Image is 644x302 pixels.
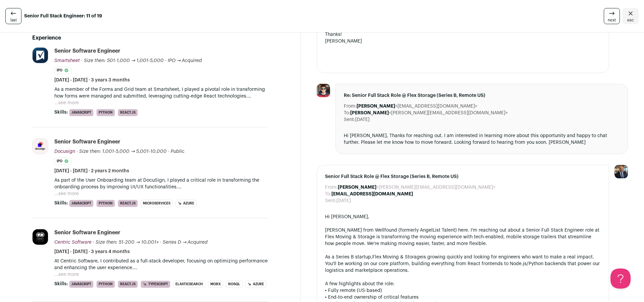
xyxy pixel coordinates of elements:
[24,13,102,19] strong: Senior Full Stack Engineer: 11 of 19
[226,281,243,288] li: NoSQL
[325,184,338,191] dt: From:
[627,17,634,23] span: esc
[623,8,639,24] a: Close
[54,271,79,278] button: ...see more
[141,200,173,207] li: Microservices
[355,116,370,123] dd: [DATE]
[344,132,620,146] div: Hi [PERSON_NAME], Thanks for reaching out. I am interested in learning more about this opportunit...
[54,47,120,55] div: Senior Software Engineer
[325,214,601,220] div: Hi [PERSON_NAME],
[208,281,223,288] li: MobX
[325,173,601,180] span: Senior Full Stack Role @ Flex Storage (Series B, Remote US)
[54,67,71,74] li: IPO
[81,58,164,63] span: · Size then: 501-1,000 → 1,001-5,000
[10,17,17,23] span: last
[325,191,331,197] dt: To:
[608,17,616,23] span: next
[325,294,601,301] div: • End-to-end ownership of critical features
[33,229,48,245] img: d8e674a75e4bad0c7625f496f03a7e034383d80e77e0d6964511ca050d9a54d7.jpg
[165,57,166,64] span: ·
[325,254,601,274] div: As a Series B startup, is growing quickly and looking for engineers who want to make a real impac...
[93,240,159,245] span: · Size then: 51-200 → 10,001+
[173,281,205,288] li: Elasticsearch
[168,148,169,155] span: ·
[160,239,161,246] span: ·
[604,8,620,24] a: next
[118,200,138,207] li: React.js
[175,200,197,207] li: Azure
[245,281,266,288] li: Azure
[344,92,620,99] span: Re: Senior Full Stack Role @ Flex Storage (Series B, Remote US)
[168,58,202,63] span: IPO → Acquired
[54,86,268,100] p: As a member of the Forms and Grid team at Smartsheet, I played a pivotal role in transforming how...
[325,197,336,204] dt: Sent:
[614,165,628,178] img: 18202275-medium_jpg
[54,158,71,165] li: IPO
[69,109,94,116] li: JavaScript
[76,149,167,154] span: · Size then: 1,001-5,000 → 5,001-10,000
[338,184,495,191] dd: <[PERSON_NAME][EMAIL_ADDRESS][DOMAIN_NAME]>
[54,281,68,287] span: Skills:
[54,229,120,236] div: Senior Software Engineer
[118,281,138,288] li: React.js
[336,197,351,204] dd: [DATE]
[54,109,68,116] span: Skills:
[163,240,208,245] span: Series D → Acquired
[54,248,130,255] span: [DATE] - [DATE] · 3 years 4 months
[96,281,115,288] li: Python
[33,48,48,63] img: 6e22a23c88d364fa56cb5ca38728e847212af0dfade4f7b8621d2f592a6c2326.jpg
[357,103,477,110] dd: <[EMAIL_ADDRESS][DOMAIN_NAME]>
[325,227,601,247] div: [PERSON_NAME] from Wellfound (formerly AngelList Talent) here. I'm reaching out about a Senior Fu...
[54,77,130,83] span: [DATE] - [DATE] · 3 years 3 months
[54,190,79,197] button: ...see more
[54,138,120,145] div: Senior Software Engineer
[357,104,395,109] b: [PERSON_NAME]
[118,109,138,116] li: React.js
[54,168,129,174] span: [DATE] - [DATE] · 2 years 2 months
[350,110,508,116] dd: <[PERSON_NAME][EMAIL_ADDRESS][DOMAIN_NAME]>
[171,149,184,154] span: Public
[69,200,94,207] li: JavaScript
[54,149,75,154] span: Docusign
[325,38,601,45] div: [PERSON_NAME]
[325,281,601,287] div: A few highlights about the role:
[32,34,268,42] h2: Experience
[325,31,601,38] div: Thanks!
[54,58,80,63] span: Smartsheet
[54,240,92,245] span: Centric Software
[54,200,68,206] span: Skills:
[331,192,413,196] b: [EMAIL_ADDRESS][DOMAIN_NAME]
[344,110,350,116] dt: To:
[33,138,48,154] img: 5c9ef053eb81c193ce6bf4a897614ed5d2dc15d854c0bedb3c9651017f004650.jpg
[344,103,357,110] dt: From:
[350,111,389,115] b: [PERSON_NAME]
[54,258,268,271] p: At Centric Software, I contributed as a full-stack developer, focusing on optimizing performance ...
[325,287,601,294] div: • Fully remote (US-based)
[610,268,631,289] iframe: Help Scout Beacon - Open
[141,281,170,288] li: TypeScript
[96,200,115,207] li: Python
[54,177,268,190] p: As part of the User Onboarding team at DocuSign, I played a critical role in transforming the onb...
[69,281,94,288] li: JavaScript
[96,109,115,116] li: Python
[344,116,355,123] dt: Sent:
[372,255,422,259] span: Flex Moving & Storage
[338,185,376,190] b: [PERSON_NAME]
[317,84,330,97] img: 07784e9c9acbbe7f422eaf2d0a6e1d9b22606b6278078d0819150ce741e3c514.jpg
[54,100,79,106] button: ...see more
[5,8,21,24] a: last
